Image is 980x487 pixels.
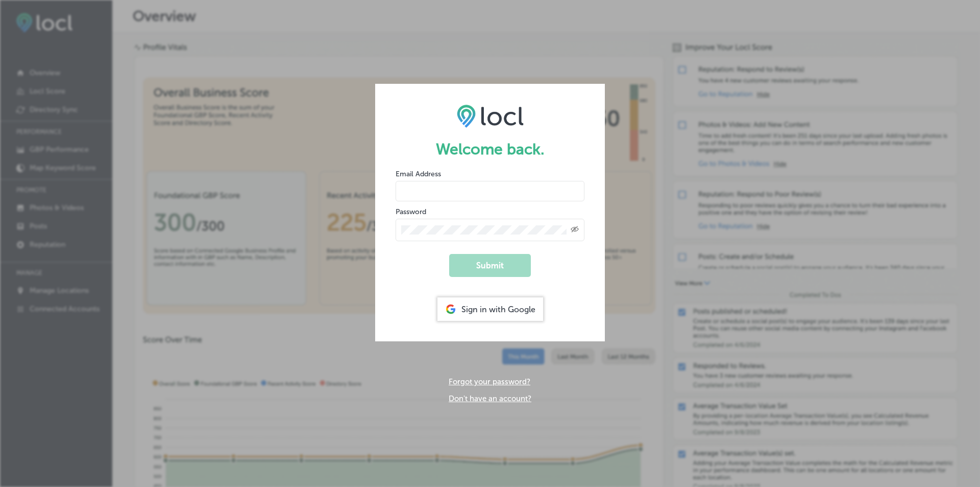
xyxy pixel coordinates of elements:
[457,104,524,128] img: LOCL logo
[449,254,531,277] button: Submit
[396,170,441,178] label: Email Address
[396,140,584,158] h1: Welcome back.
[449,377,530,386] a: Forgot your password?
[437,297,543,321] div: Sign in with Google
[449,394,531,403] a: Don't have an account?
[396,207,426,216] label: Password
[571,225,579,235] span: Toggle password visibility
